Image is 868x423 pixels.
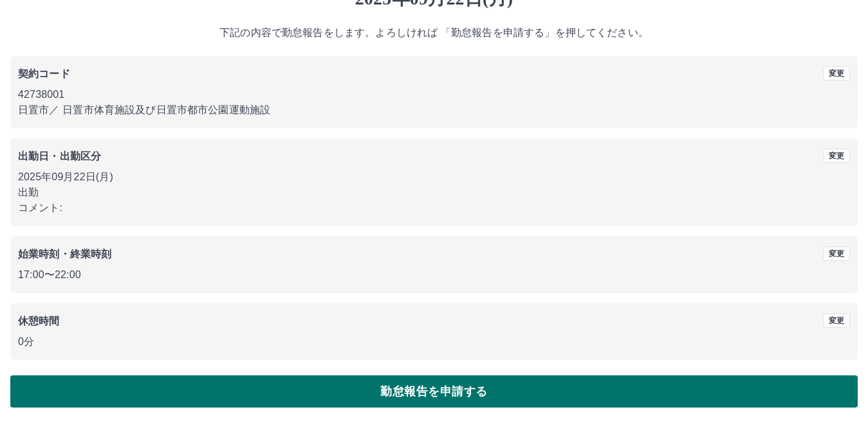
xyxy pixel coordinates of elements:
[18,169,850,185] p: 2025年09月22日(月)
[18,249,111,259] b: 始業時刻・終業時刻
[18,151,101,162] b: 出勤日・出勤区分
[823,314,850,328] button: 変更
[18,87,850,102] p: 42738001
[18,68,70,79] b: 契約コード
[10,375,858,408] button: 勤怠報告を申請する
[823,149,850,163] button: 変更
[823,247,850,261] button: 変更
[10,25,858,41] p: 下記の内容で勤怠報告をします。よろしければ 「勤怠報告を申請する」を押してください。
[18,267,850,283] p: 17:00 〜 22:00
[18,102,850,118] p: 日置市 ／ 日置市体育施設及び日置市都市公園運動施設
[18,315,60,326] b: 休憩時間
[18,334,850,350] p: 0分
[18,200,850,216] p: コメント:
[18,185,850,200] p: 出勤
[823,66,850,80] button: 変更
